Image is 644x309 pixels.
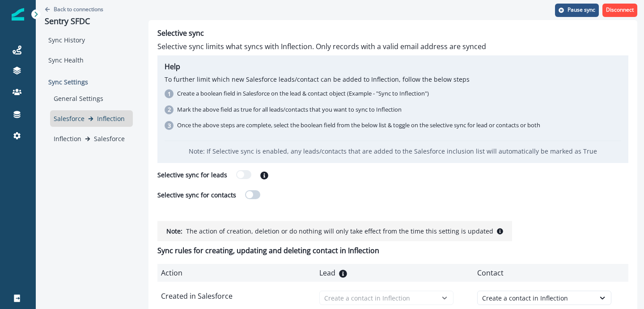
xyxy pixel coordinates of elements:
p: Note: [166,226,182,236]
p: To further limit which new Salesforce leads/contact can be added to Inflection, follow the below ... [165,75,621,84]
p: Lead [319,267,335,278]
p: Inflection [97,114,125,123]
p: Salesforce [54,114,85,123]
p: Salesforce [94,134,125,143]
p: Sync Settings [45,74,133,90]
div: General Settings [50,90,133,107]
p: Mark the above field as true for all leads/contacts that you want to sync to Inflection [177,105,402,114]
p: Pause sync [568,7,595,13]
p: Create a boolean field in Salesforce on the lead & contact object (Example - "Sync to Inflection") [177,89,429,98]
p: Disconnect [606,7,634,13]
p: Note: If Selective sync is enabled, any leads/contacts that are added to the Salesforce inclusion... [189,146,597,156]
button: Disconnect [602,4,637,17]
h2: Selective sync [157,29,628,38]
div: 1 [165,89,174,98]
p: Selective sync for contacts [157,190,236,200]
p: Contact [477,267,504,278]
p: Back to connections [54,5,103,13]
p: Selective sync for leads [157,170,227,180]
p: Action [161,267,309,278]
p: Inflection [54,134,81,143]
div: Create a contact in Inflection [482,293,590,303]
h2: Help [165,63,621,71]
p: The action of creation, deletion or do nothing will only take effect from the time this setting i... [186,226,493,236]
p: Created in Salesforce [161,291,307,305]
div: Sync History [45,32,133,48]
img: Inflection [12,8,24,21]
p: Once the above steps are complete, select the boolean field from the below list & toggle on the s... [177,121,540,130]
div: Sync Health [45,52,133,68]
div: 2 [165,105,174,114]
div: 3 [165,121,174,130]
button: Pause sync [555,4,599,17]
p: Sentry SFDC [45,17,133,26]
button: Go back [45,5,103,13]
p: Selective sync limits what syncs with Inflection. Only records with a valid email address are synced [157,41,628,52]
h2: Sync rules for creating, updating and deleting contact in Inflection [157,246,628,255]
